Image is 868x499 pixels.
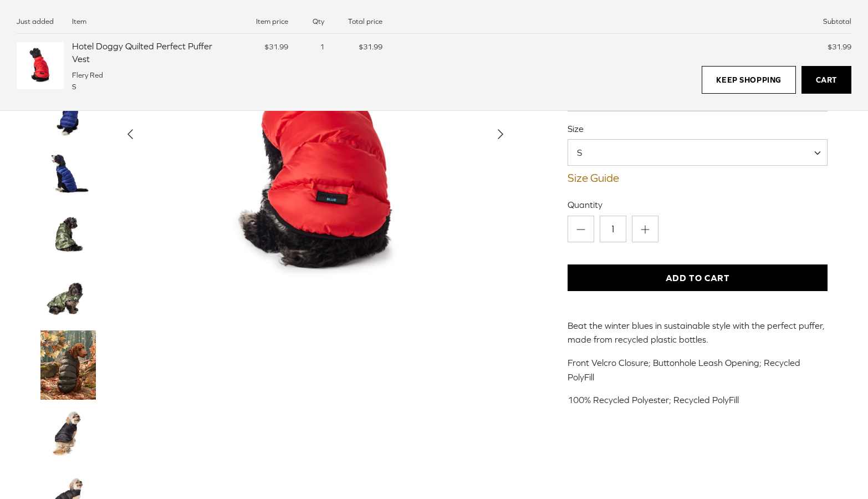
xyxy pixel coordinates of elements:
[600,216,626,242] input: Quantity
[17,17,64,27] div: Just added
[568,171,828,185] a: Size Guide
[297,17,324,27] div: Qty
[568,146,604,159] span: S
[488,122,513,146] button: Next
[264,43,288,51] span: $31.99
[320,43,324,51] span: 1
[568,319,828,347] p: Beat the winter blues in sustainable style with the perfect puffer, made from recycled plastic bo...
[40,147,96,203] a: Thumbnail Link
[17,42,64,89] img: Hotel Doggy Quilted Perfect Puffer Vest
[568,264,828,291] button: Add to Cart
[568,356,828,384] p: Front Velcro Closure; Buttonhole Leash Opening; Recycled PolyFill
[40,405,96,461] a: Thumbnail Link
[72,17,227,27] div: Item
[568,123,828,135] label: Size
[236,17,288,27] div: Item price
[72,83,76,91] span: S
[40,330,96,400] a: Thumbnail Link
[333,17,382,27] div: Total price
[568,393,828,421] p: 100% Recycled Polyester; Recycled PolyFill
[801,66,851,94] a: Cart
[118,122,142,146] button: Previous
[702,66,795,94] a: Keep Shopping
[72,71,103,79] span: Flery Red
[40,269,96,325] a: Thumbnail Link
[40,208,96,264] a: Thumbnail Link
[72,40,227,65] div: Hotel Doggy Quilted Perfect Puffer Vest
[568,139,828,166] span: S
[828,43,851,51] span: $31.99
[359,43,382,51] span: $31.99
[568,198,828,211] label: Quantity
[382,17,851,27] div: Subtotal
[40,86,96,142] a: Thumbnail Link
